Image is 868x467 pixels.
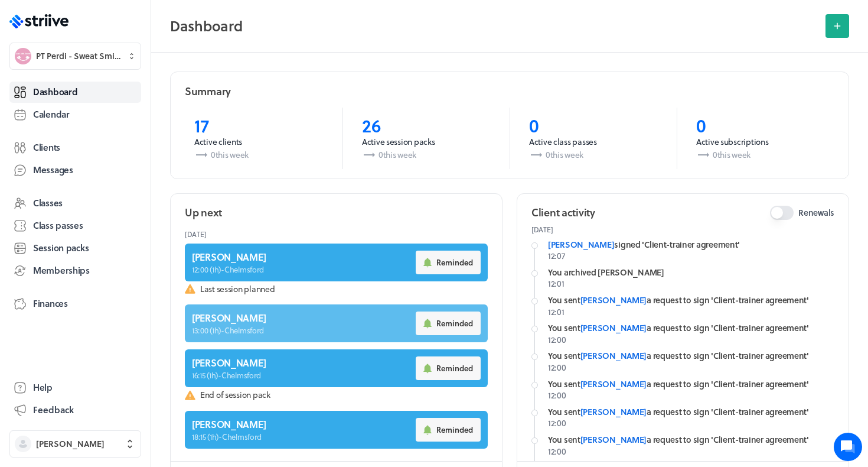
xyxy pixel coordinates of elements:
header: [DATE] [185,225,488,244]
a: [PERSON_NAME] [580,322,647,334]
p: 0 this week [194,148,324,162]
p: 0 [529,115,658,136]
h2: We're here to help. Ask us anything! [18,79,218,116]
a: 0Active class passes0this week [510,108,677,169]
a: Finances [9,293,141,314]
button: Reminded [416,418,481,442]
p: Active session packs [362,136,491,148]
a: Session packs [9,238,141,259]
p: 12:07 [548,250,834,262]
div: You sent a request to sign 'Client-trainer agreement' [548,434,834,446]
span: Reminded [436,257,473,268]
p: 0 this week [696,148,825,162]
span: Clients [33,141,60,154]
a: [PERSON_NAME] [580,294,647,306]
span: Messages [33,164,73,176]
button: Renewals [770,206,794,220]
a: [PERSON_NAME] [580,378,647,390]
p: 0 [696,115,825,136]
p: 12:00 [548,390,834,401]
button: PT Perdi - Sweat Smile SucceedPT Perdi - Sweat Smile Succeed [9,43,141,70]
div: You archived [PERSON_NAME] [548,267,834,278]
a: Calendar [9,104,141,125]
p: 0 this week [362,148,491,162]
p: 12:01 [548,278,834,290]
input: Search articles [34,203,211,227]
a: [PERSON_NAME] [580,433,647,446]
span: Reminded [436,424,473,435]
span: Renewals [798,207,834,219]
div: You sent a request to sign 'Client-trainer agreement' [548,378,834,390]
p: Active clients [194,136,324,148]
span: Reminded [436,363,473,374]
span: New conversation [76,145,142,154]
div: signed 'Client-trainer agreement' [548,239,834,251]
span: Memberships [33,264,90,277]
span: Finances [33,297,68,310]
p: 17 [194,115,324,136]
img: PT Perdi - Sweat Smile Succeed [15,48,31,64]
h2: Client activity [531,205,595,220]
button: Reminded [416,312,481,335]
p: 12:01 [548,306,834,318]
button: Feedback [9,400,141,421]
a: Classes [9,193,141,214]
p: 12:00 [548,362,834,374]
span: Session packs [33,242,89,254]
span: Class passes [33,219,83,232]
span: Classes [33,197,63,209]
div: You sent a request to sign 'Client-trainer agreement' [548,406,834,418]
p: [DATE] [531,225,834,234]
button: [PERSON_NAME] [9,430,141,458]
a: 0Active subscriptions0this week [677,108,844,169]
p: 26 [362,115,491,136]
h1: Hi [PERSON_NAME] [18,57,218,76]
span: [PERSON_NAME] [36,438,105,450]
span: Dashboard [33,86,77,98]
a: [PERSON_NAME] [548,238,614,251]
span: PT Perdi - Sweat Smile Succeed [36,50,120,62]
div: You sent a request to sign 'Client-trainer agreement' [548,294,834,306]
button: Reminded [416,356,481,380]
iframe: gist-messenger-bubble-iframe [834,433,862,461]
p: Find an answer quickly [16,184,220,198]
p: 12:00 [548,334,834,346]
a: Memberships [9,260,141,281]
a: [PERSON_NAME] [580,406,647,418]
span: End of session pack [200,389,488,401]
span: Help [33,381,53,394]
h2: Dashboard [170,14,818,38]
span: Last session planned [200,283,488,295]
a: 17Active clients0this week [175,108,342,169]
a: [PERSON_NAME] [580,349,647,362]
span: Feedback [33,404,74,416]
p: 12:00 [548,446,834,458]
p: Active subscriptions [696,136,825,148]
button: Reminded [416,251,481,274]
span: Calendar [33,108,70,121]
div: You sent a request to sign 'Client-trainer agreement' [548,350,834,362]
h2: Up next [185,205,222,220]
a: Help [9,377,141,398]
span: Reminded [436,318,473,329]
div: You sent a request to sign 'Client-trainer agreement' [548,322,834,334]
button: New conversation [18,138,218,161]
a: Dashboard [9,82,141,103]
a: Class passes [9,215,141,236]
h2: Summary [185,84,231,99]
p: 12:00 [548,417,834,429]
p: 0 this week [529,148,658,162]
p: Active class passes [529,136,658,148]
a: Messages [9,160,141,181]
a: Clients [9,137,141,158]
a: 26Active session packs0this week [342,108,510,169]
